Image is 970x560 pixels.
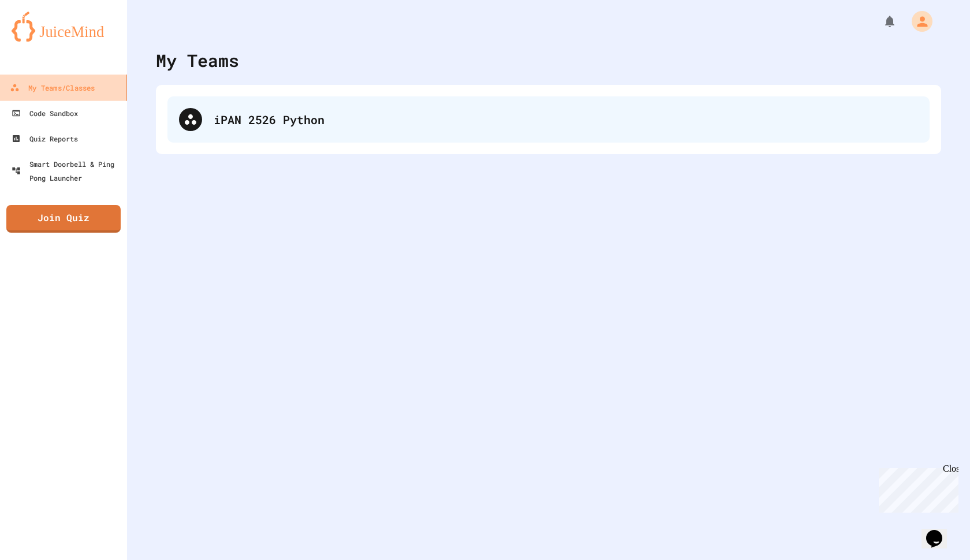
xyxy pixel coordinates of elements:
[12,157,122,185] div: Smart Doorbell & Ping Pong Launcher
[6,205,121,233] a: Join Quiz
[12,12,115,42] img: logo-orange.svg
[167,96,930,143] div: iPAN 2526 Python
[5,5,80,73] div: Chat with us now!Close
[900,8,935,35] div: My Account
[10,81,95,95] div: My Teams/Classes
[861,12,900,31] div: My Notifications
[12,106,78,120] div: Code Sandbox
[156,47,239,73] div: My Teams
[874,464,958,513] iframe: chat widget
[921,514,958,548] iframe: chat widget
[12,132,78,145] div: Quiz Reports
[214,111,918,128] div: iPAN 2526 Python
